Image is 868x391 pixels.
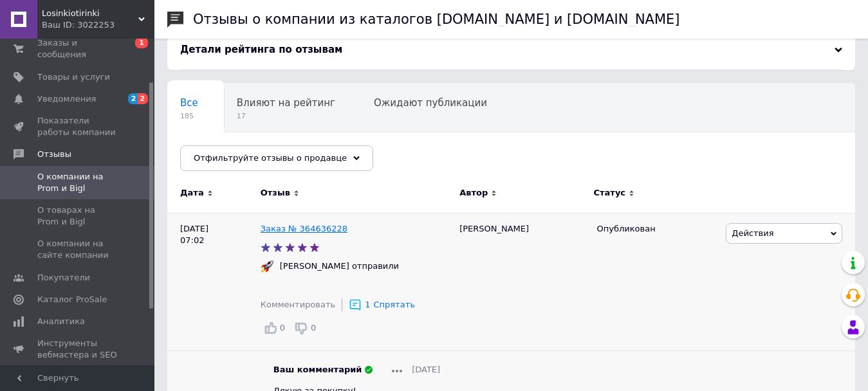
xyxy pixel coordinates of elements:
[37,272,90,284] span: Покупатели
[37,238,119,261] span: О компании на сайте компании
[37,71,110,83] span: Товары и услуги
[732,228,773,238] span: Действия
[374,97,487,109] span: Ожидают публикации
[365,300,370,309] span: 1
[180,111,198,121] span: 185
[277,260,402,272] div: [PERSON_NAME] отправили
[37,205,119,228] span: О товарах на Prom и Bigl
[280,323,285,332] span: 0
[135,37,148,48] span: 1
[37,294,107,305] span: Каталог ProSale
[37,37,119,60] span: Заказы и сообщения
[459,187,488,199] span: Автор
[42,19,154,31] div: Ваш ID: 3022253
[37,338,119,361] span: Инструменты вебмастера и SEO
[261,187,290,199] span: Отзыв
[597,223,717,235] div: Опубликован
[261,224,347,233] a: Заказ № 364636228
[180,146,320,158] span: Опубликованы без комме...
[42,8,138,19] span: Losinkiotirinki
[37,316,85,327] span: Аналитика
[261,299,335,311] div: Комментировать
[273,364,362,376] span: Ваш комментарий
[594,187,626,199] span: Статус
[373,300,414,309] span: Спрятать
[237,97,335,109] span: Влияют на рейтинг
[180,187,204,199] span: Дата
[180,43,842,57] div: Детали рейтинга по отзывам
[37,149,71,160] span: Отзывы
[194,153,347,163] span: Отфильтруйте отзывы о продавце
[37,171,119,194] span: О компании на Prom и Bigl
[128,93,138,104] span: 2
[37,115,119,138] span: Показатели работы компании
[311,323,316,332] span: 0
[138,93,148,104] span: 2
[180,44,342,55] span: Детали рейтинга по отзывам
[193,12,680,27] h1: Отзывы о компании из каталогов [DOMAIN_NAME] и [DOMAIN_NAME]
[412,364,440,376] span: [DATE]
[37,93,96,105] span: Уведомления
[349,298,415,311] div: 1Спрятать
[261,300,335,309] span: Комментировать
[237,111,335,121] span: 17
[167,132,346,181] div: Опубликованы без комментария
[180,97,198,109] span: Все
[261,260,273,273] img: :rocket:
